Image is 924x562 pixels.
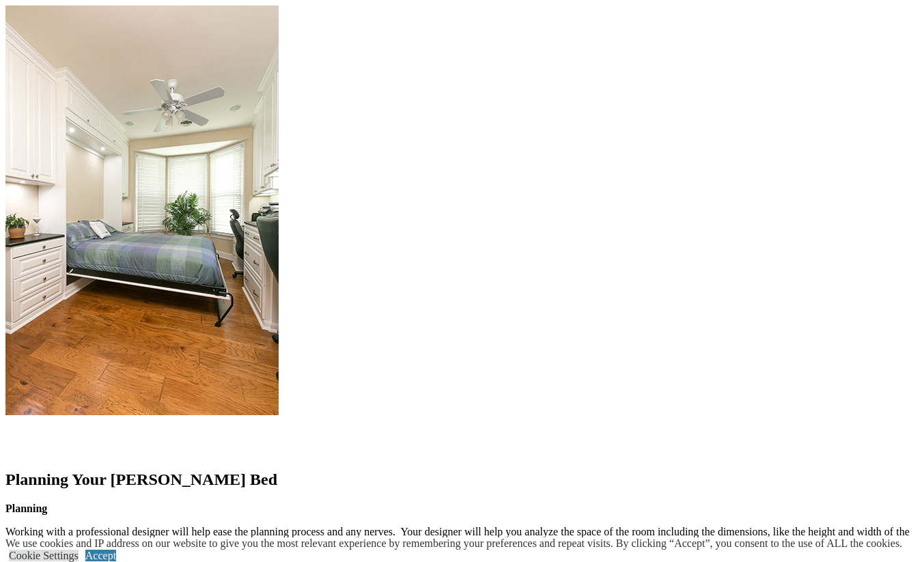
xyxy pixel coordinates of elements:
[5,537,902,550] div: We use cookies and IP address on our website to give you the most relevant experience by remember...
[9,550,79,561] a: Cookie Settings
[5,5,279,415] img: thermal foli white wall bed
[5,470,919,489] h2: Planning Your [PERSON_NAME] Bed
[5,503,47,514] strong: Planning
[85,550,116,561] a: Accept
